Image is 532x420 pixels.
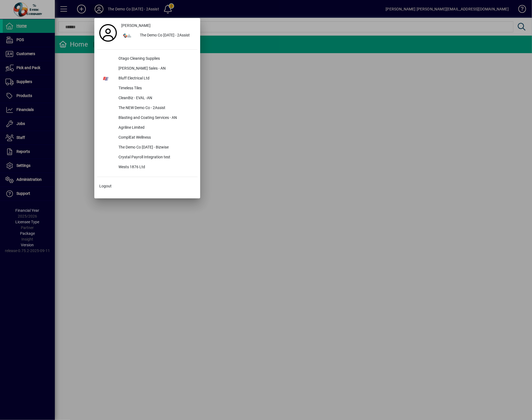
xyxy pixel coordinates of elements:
div: Wests 1876 Ltd [114,162,197,172]
button: Timeless Tiles [97,84,197,93]
button: Logout [97,181,197,191]
div: Bluff Electrical Ltd [114,74,197,84]
button: ComplEat Wellness [97,133,197,143]
div: ComplEat Wellness [114,133,197,143]
div: The Demo Co [DATE] - 2Assist [135,31,197,41]
div: Otago Cleaning Supplies [114,54,197,64]
button: The Demo Co [DATE] - Bizwise [97,143,197,153]
button: Otago Cleaning Supplies [97,54,197,64]
button: Wests 1876 Ltd [97,162,197,172]
button: Crystal Payroll Integration test [97,153,197,162]
button: [PERSON_NAME] Sales - AN [97,64,197,74]
a: Profile [97,28,119,38]
div: The Demo Co [DATE] - Bizwise [114,143,197,153]
button: Blasting and Coating Services - AN [97,113,197,123]
span: [PERSON_NAME] [121,23,151,28]
div: Timeless Tiles [114,84,197,93]
a: [PERSON_NAME] [119,21,197,31]
span: Logout [99,183,112,189]
div: Agriline Limited [114,123,197,133]
div: CleanBiz - EVAL -AN [114,93,197,103]
button: The NEW Demo Co - 2Assist [97,103,197,113]
button: Bluff Electrical Ltd [97,74,197,84]
button: CleanBiz - EVAL -AN [97,93,197,103]
div: The NEW Demo Co - 2Assist [114,103,197,113]
button: The Demo Co [DATE] - 2Assist [119,31,197,41]
button: Agriline Limited [97,123,197,133]
div: [PERSON_NAME] Sales - AN [114,64,197,74]
div: Crystal Payroll Integration test [114,153,197,162]
div: Blasting and Coating Services - AN [114,113,197,123]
